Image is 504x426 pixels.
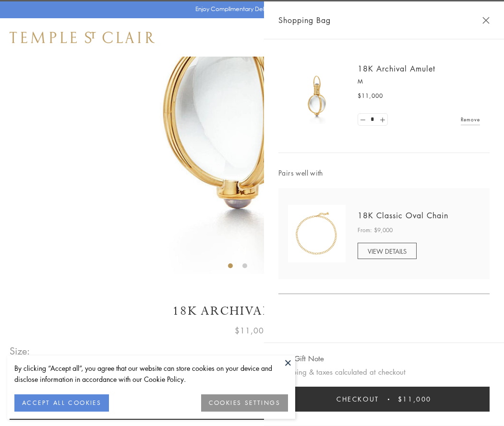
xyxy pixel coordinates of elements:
[201,394,288,412] button: COOKIES SETTINGS
[278,14,331,26] span: Shopping Bag
[358,114,368,126] a: Set quantity to 0
[336,394,379,404] span: Checkout
[10,303,494,319] h1: 18K Archival Amulet
[288,67,346,125] img: 18K Archival Amulet
[14,394,109,412] button: ACCEPT ALL COOKIES
[482,17,490,24] button: Close Shopping Bag
[368,247,407,256] span: VIEW DETAILS
[10,32,155,43] img: Temple St. Clair
[377,114,387,126] a: Set quantity to 2
[10,343,31,359] span: Size:
[288,205,346,262] img: N88865-OV18
[358,63,435,74] a: 18K Archival Amulet
[358,91,383,101] span: $11,000
[358,225,393,235] span: From: $9,000
[195,4,304,14] p: Enjoy Complimentary Delivery & Returns
[278,387,490,412] button: Checkout $11,000
[278,366,490,378] p: Shipping & taxes calculated at checkout
[398,394,432,404] span: $11,000
[278,167,490,178] span: Pairs well with
[235,324,269,337] span: $11,000
[461,114,480,125] a: Remove
[358,77,480,86] p: M
[278,353,324,365] button: Add Gift Note
[14,363,288,385] div: By clicking “Accept all”, you agree that our website can store cookies on your device and disclos...
[358,210,448,221] a: 18K Classic Oval Chain
[358,243,417,259] a: VIEW DETAILS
